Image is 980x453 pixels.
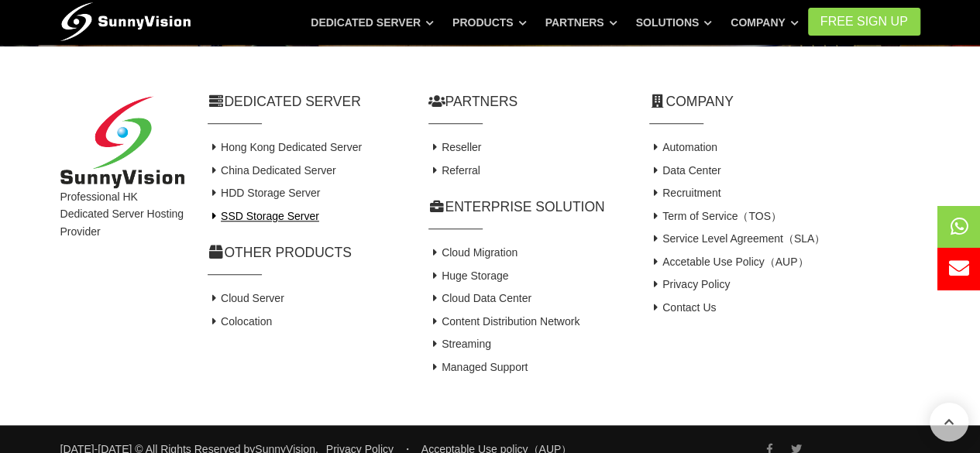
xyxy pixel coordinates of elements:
[452,9,527,36] a: Products
[635,9,712,36] a: Solutions
[428,164,480,177] a: Referral
[208,164,336,177] a: China Dedicated Server
[649,187,721,199] a: Recruitment
[208,315,273,328] a: Colocation
[60,96,184,188] img: SunnyVision Limited
[428,292,531,304] a: Cloud Data Center
[311,9,434,36] a: Dedicated Server
[649,278,731,290] a: Privacy Policy
[545,9,617,36] a: Partners
[208,141,363,153] a: Hong Kong Dedicated Server
[428,246,518,259] a: Cloud Migration
[428,315,580,328] a: Content Distribution Network
[208,292,284,304] a: Cloud Server
[208,92,405,112] h2: Dedicated Server
[428,338,491,350] a: Streaming
[649,301,717,314] a: Contact Us
[208,243,405,263] h2: Other Products
[428,141,482,153] a: Reseller
[649,164,721,177] a: Data Center
[208,187,321,199] a: HDD Storage Server
[208,210,319,222] a: SSD Storage Server
[428,197,626,217] h2: Enterprise Solution
[649,141,717,153] a: Automation
[731,9,799,36] a: Company
[428,269,509,282] a: Huge Storage
[649,256,809,268] a: Accetable Use Policy（AUP）
[649,210,782,222] a: Term of Service（TOS）
[428,92,626,112] h2: Partners
[649,92,920,112] h2: Company
[649,232,826,245] a: Service Level Agreement（SLA）
[808,8,920,36] a: FREE Sign Up
[49,96,196,379] div: Professional HK Dedicated Server Hosting Provider
[428,361,528,373] a: Managed Support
